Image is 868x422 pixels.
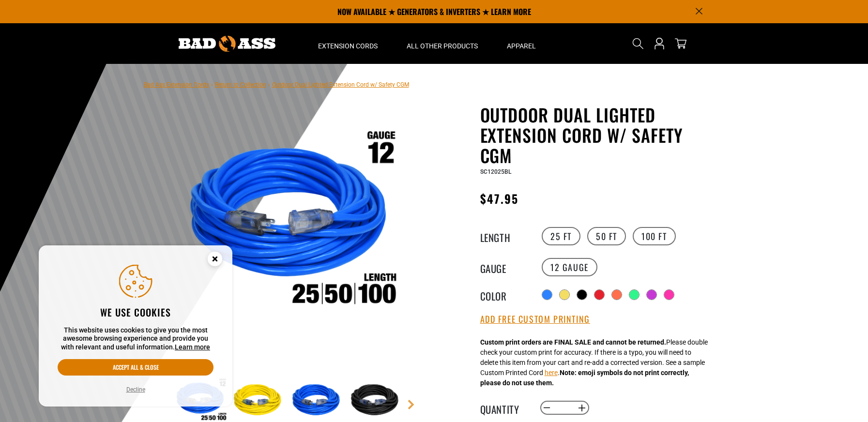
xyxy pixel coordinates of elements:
legend: Color [480,288,529,301]
h1: Outdoor Dual Lighted Extension Cord w/ Safety CGM [480,105,717,166]
label: 25 FT [542,227,580,245]
button: Decline [123,385,148,394]
legend: Length [480,230,529,242]
legend: Gauge [480,261,529,273]
summary: Extension Cords [304,23,392,64]
h2: We use cookies [58,306,213,318]
button: Add Free Custom Printing [480,314,590,325]
span: Apparel [507,42,536,50]
summary: Apparel [492,23,550,64]
a: Learn more [175,343,210,351]
aside: Cookie Consent [39,245,232,407]
a: Bad Ass Extension Cords [144,81,209,88]
label: 100 FT [633,227,676,245]
summary: Search [630,36,646,51]
a: Return to Collection [215,81,266,88]
span: Extension Cords [318,42,378,50]
strong: Note: emoji symbols do not print correctly, please do not use them. [480,369,689,387]
label: 50 FT [587,227,626,245]
button: Accept all & close [58,359,213,376]
span: $47.95 [480,190,518,207]
strong: Custom print orders are FINAL SALE and cannot be returned. [480,338,666,346]
span: › [211,81,213,88]
p: This website uses cookies to give you the most awesome browsing experience and provide you with r... [58,326,213,352]
button: here [545,368,558,378]
label: 12 Gauge [542,258,597,276]
span: All Other Products [407,42,478,50]
span: SC12025BL [480,168,511,175]
summary: All Other Products [392,23,492,64]
span: Outdoor Dual Lighted Extension Cord w/ Safety CGM [272,81,409,88]
img: Bad Ass Extension Cords [179,36,275,52]
label: Quantity [480,402,529,414]
span: › [268,81,270,88]
div: Please double check your custom print for accuracy. If there is a typo, you will need to delete t... [480,337,708,388]
nav: breadcrumbs [144,78,409,90]
a: Next [406,400,416,409]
